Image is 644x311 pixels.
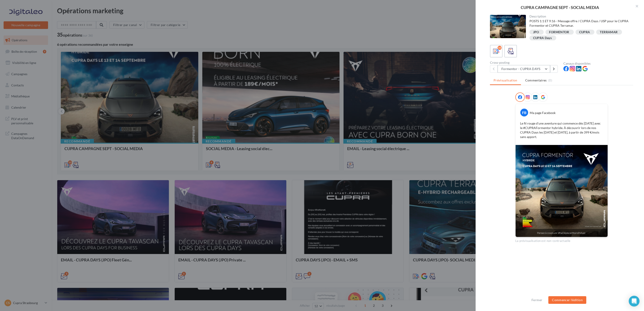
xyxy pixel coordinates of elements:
div: Ma page Facebook [530,111,556,115]
button: Fermer [530,297,544,303]
div: La prévisualisation est non-contractuelle [515,237,608,243]
button: Commencer l'édition [548,296,586,304]
p: Le fil rouge d’une aventure qui commence dès [DATE] avec le #CUPRAFormentor hybride. À découvrir ... [520,121,603,139]
div: Open Intercom Messenger [629,296,640,307]
div: FB [520,109,528,116]
div: Canaux disponibles [563,62,633,65]
div: FORMENTOR [549,31,569,34]
div: CUPRA [579,31,590,34]
div: Description [529,15,630,18]
div: CUPRA CAMPAGNE SEPT - SOCIAL MEDIA [483,5,637,9]
button: Formentor - CUPRA DAYS [498,65,550,73]
div: JPO [533,31,539,34]
div: CUPRA Days [533,36,552,40]
div: POSTS 1:1 ET 9:16 - Message offre / CUPRA Days / USP pour le CUPRA Formentor et CUPRA Terramar. [529,19,630,28]
div: TERRAMAR [600,31,618,34]
div: Cross-posting [490,61,560,64]
span: (0) [548,79,552,82]
div: 10 [498,46,502,50]
span: Commentaires [525,78,547,83]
